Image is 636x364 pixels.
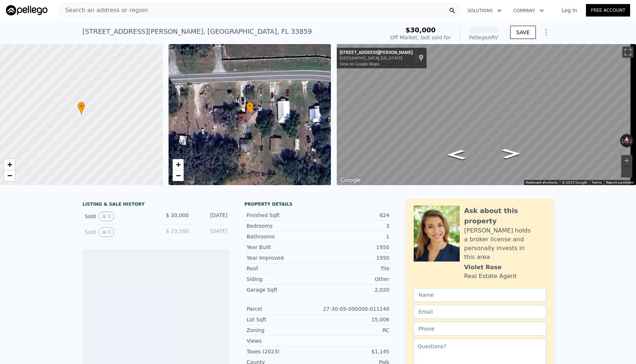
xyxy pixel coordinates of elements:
div: 1950 [318,254,389,262]
a: Zoom out [173,170,184,181]
div: Off Market, last sold for [391,34,451,41]
div: RC [318,327,389,334]
div: 2,020 [318,286,389,293]
div: 27-30-05-000000-011140 [318,305,389,313]
div: 1950 [318,244,389,251]
div: [GEOGRAPHIC_DATA], [US_STATE] [340,56,413,61]
div: Sold [85,212,150,221]
div: Real Estate Agent [464,272,517,281]
img: Google [339,176,363,185]
span: $ 30,000 [166,212,189,218]
path: Go East, Old Bartow Rd [438,147,474,162]
a: Log In [553,7,586,14]
div: Property details [244,201,392,207]
div: [DATE] [195,212,227,221]
div: • [246,102,254,115]
div: Finished Sqft [247,212,318,219]
div: Tile [318,265,389,272]
button: Solutions [462,4,508,17]
span: © 2025 Google [562,180,587,184]
div: $1,145 [318,348,389,355]
a: Open this area in Google Maps (opens a new window) [339,176,363,185]
input: Phone [414,322,546,336]
a: View on Google Maps [340,62,379,66]
button: View historical data [99,227,114,237]
div: Pellego ARV [469,34,498,41]
div: Sold [85,227,150,237]
span: • [78,103,85,109]
div: Other [318,275,389,283]
button: SAVE [510,26,536,39]
span: $30,000 [406,26,436,34]
span: • [246,103,254,109]
span: $ 23,500 [166,228,189,234]
input: Name [414,288,546,302]
button: View historical data [99,212,114,221]
path: Go West, Old Bartow Rd [494,147,529,161]
a: Zoom out [4,170,15,181]
div: [DATE] [195,227,227,237]
div: Roof [247,265,318,272]
div: Views [247,337,318,345]
div: Violet Rose [464,263,502,272]
a: Terms (opens in new tab) [591,180,602,184]
div: 3 [318,222,389,230]
span: + [176,160,180,169]
input: Email [414,305,546,319]
div: Ask about this property [464,206,546,226]
div: Garage Sqft [247,286,318,293]
button: Rotate clockwise [630,134,634,147]
div: Siding [247,275,318,283]
div: Bathrooms [247,233,318,240]
button: Keyboard shortcuts [526,180,558,185]
a: Zoom in [173,159,184,170]
span: − [176,171,180,180]
div: Lot Sqft [247,316,318,323]
button: Rotate counterclockwise [620,134,624,147]
div: Taxes (2023) [247,348,318,355]
button: Zoom out [621,166,632,177]
img: Pellego [6,5,47,15]
button: Zoom in [621,155,632,166]
div: • [78,102,85,115]
a: Zoom in [4,159,15,170]
div: [STREET_ADDRESS][PERSON_NAME] , [GEOGRAPHIC_DATA] , FL 33859 [82,26,312,37]
div: [STREET_ADDRESS][PERSON_NAME] [340,50,413,56]
div: Year Built [247,244,318,251]
div: Map [337,44,636,185]
button: Show Options [539,25,554,40]
button: Company [508,4,550,17]
a: Show location on map [418,54,424,62]
div: Street View [337,44,636,185]
div: 15,006 [318,316,389,323]
a: Free Account [586,4,630,17]
button: Reset the view [624,134,630,147]
div: 1 [318,233,389,240]
div: Year Improved [247,254,318,262]
div: Zoning [247,327,318,334]
div: Bedrooms [247,222,318,230]
div: 624 [318,212,389,219]
a: Report a problem [606,180,634,184]
span: − [7,171,12,180]
div: LISTING & SALE HISTORY [82,201,230,209]
span: Search an address or region [59,6,148,15]
span: + [7,160,12,169]
div: [PERSON_NAME] holds a broker license and personally invests in this area [464,226,546,262]
div: Parcel [247,305,318,313]
button: Toggle fullscreen view [622,47,633,58]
